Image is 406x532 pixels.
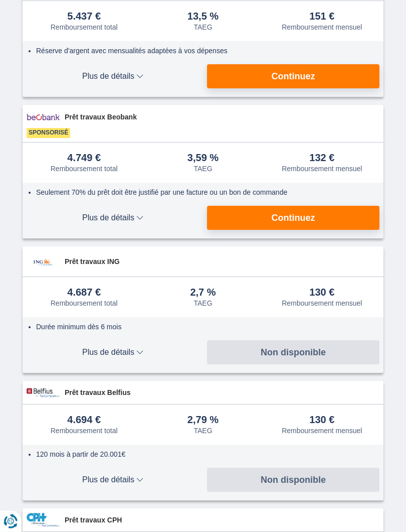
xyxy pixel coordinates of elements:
[27,349,199,357] span: Plus de détails
[27,388,60,398] img: pret personnel Belfius
[67,288,101,299] div: 4.687 €
[193,300,212,308] div: TAEG
[36,322,376,332] li: Durée minimum dès 6 mois
[27,513,60,527] img: pret personnel CPH Banque
[309,153,334,164] div: 132 €
[261,476,326,485] span: Non disponible
[27,214,199,222] span: Plus de détails
[65,388,379,398] span: Prêt travaux Belfius
[27,73,199,81] span: Plus de détails
[272,72,315,81] span: Continuez
[309,12,334,23] div: 151 €
[36,46,376,56] li: Réserve d'argent avec mensualités adaptées à vos dépenses
[282,165,362,173] div: Remboursement mensuel
[67,12,101,23] div: 5.437 €
[309,415,334,426] div: 130 €
[51,24,118,32] div: Remboursement total
[309,288,334,299] div: 130 €
[187,12,219,23] div: 13,5 %
[193,427,212,435] div: TAEG
[27,206,199,230] button: Plus de détails
[27,341,199,365] button: Plus de détails
[207,341,379,365] button: Non disponible
[207,468,379,492] button: Non disponible
[261,348,326,357] span: Non disponible
[27,109,60,126] img: pret personnel Beobank
[272,214,315,223] span: Continuez
[27,251,60,273] img: pret personnel ING
[27,128,70,139] span: Sponsorisé
[187,415,219,426] div: 2,79 %
[27,65,199,89] button: Plus de détails
[193,165,212,173] div: TAEG
[207,65,379,89] button: Continuez
[65,515,379,525] span: Prêt travaux CPH
[282,300,362,308] div: Remboursement mensuel
[282,24,362,32] div: Remboursement mensuel
[193,24,212,32] div: TAEG
[51,165,118,173] div: Remboursement total
[67,153,101,164] div: 4.749 €
[51,427,118,435] div: Remboursement total
[282,427,362,435] div: Remboursement mensuel
[65,112,379,122] span: Prêt travaux Beobank
[207,206,379,230] button: Continuez
[27,468,199,492] button: Plus de détails
[36,188,376,198] li: Seulement 70% du prêt doit être justifié par une facture ou un bon de commande
[190,288,216,299] div: 2,7 %
[67,415,101,426] div: 4.694 €
[65,257,379,267] span: Prêt travaux ING
[51,300,118,308] div: Remboursement total
[187,153,219,164] div: 3,59 %
[36,450,376,460] li: 120 mois à partir de 20.001€
[27,476,199,484] span: Plus de détails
